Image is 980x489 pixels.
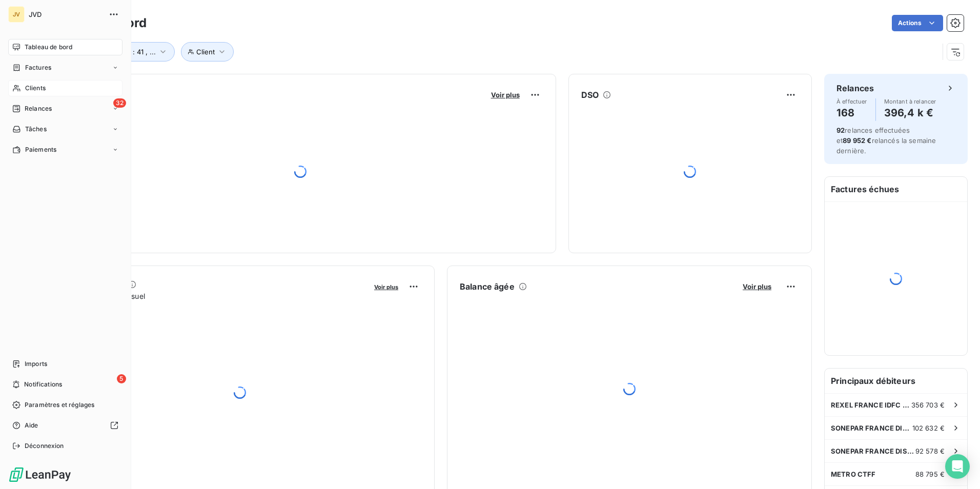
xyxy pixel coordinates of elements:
[25,125,47,134] span: Tâches
[912,424,945,432] span: 102 632 €
[8,6,25,23] div: JV
[836,126,936,155] span: relances effectuées et relancés la semaine dernière.
[831,447,915,455] span: SONEPAR FRANCE DISTRIBUTION
[25,441,64,451] span: Déconnexion
[892,15,943,31] button: Actions
[884,98,936,105] span: Montant à relancer
[825,369,967,393] h6: Principaux débiteurs
[8,417,122,434] a: Aide
[460,280,515,293] h6: Balance âgée
[25,145,56,154] span: Paiements
[488,90,523,99] button: Voir plus
[25,63,51,72] span: Factures
[25,359,47,369] span: Imports
[491,91,520,99] span: Voir plus
[8,59,122,76] a: Factures
[196,48,215,56] span: Client
[8,80,122,96] a: Clients
[25,43,72,52] span: Tableau de bord
[831,470,876,478] span: METRO CTFF
[831,424,912,432] span: SONEPAR FRANCE DISTRIBUTION
[371,282,401,291] button: Voir plus
[25,400,94,410] span: Paramètres et réglages
[29,10,103,18] span: JVD
[24,380,62,389] span: Notifications
[117,374,126,383] span: 5
[831,401,911,409] span: REXEL FRANCE IDFC (MEUNG)
[825,177,967,201] h6: Factures échues
[740,282,774,291] button: Voir plus
[8,39,122,55] a: Tableau de bord
[836,105,867,121] h4: 168
[911,401,945,409] span: 356 703 €
[181,42,234,62] button: Client
[836,82,874,94] h6: Relances
[843,136,871,145] span: 89 952 €
[8,356,122,372] a: Imports
[8,100,122,117] a: 32Relances
[945,454,970,479] div: Open Intercom Messenger
[113,98,126,108] span: 32
[581,89,599,101] h6: DSO
[836,126,845,134] span: 92
[836,98,867,105] span: À effectuer
[915,470,945,478] span: 88 795 €
[743,282,771,291] span: Voir plus
[25,421,38,430] span: Aide
[8,141,122,158] a: Paiements
[884,105,936,121] h4: 396,4 k €
[8,397,122,413] a: Paramètres et réglages
[8,121,122,137] a: Tâches
[25,84,46,93] span: Clients
[8,466,72,483] img: Logo LeanPay
[915,447,945,455] span: 92 578 €
[25,104,52,113] span: Relances
[374,283,398,291] span: Voir plus
[58,291,367,301] span: Chiffre d'affaires mensuel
